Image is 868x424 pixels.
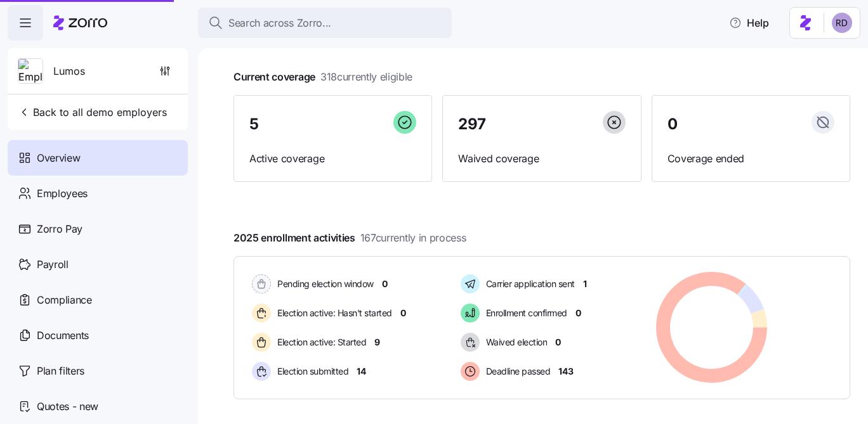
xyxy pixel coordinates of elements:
span: Waived election [482,336,548,349]
span: Employees [37,186,88,202]
a: Zorro Pay [8,211,188,247]
span: Election active: Hasn't started [273,307,392,319]
span: Help [729,15,769,30]
span: Current coverage [233,69,412,85]
span: Coverage ended [667,151,834,167]
span: 0 [382,278,388,290]
span: Lumos [53,63,85,79]
span: 5 [249,117,259,132]
span: Carrier application sent [482,278,575,290]
a: Quotes - new [8,389,188,424]
a: Documents [8,318,188,353]
span: Active coverage [249,151,416,167]
button: Back to all demo employers [13,100,172,125]
span: 297 [458,117,486,132]
span: Documents [37,328,89,344]
span: Pending election window [273,278,374,290]
span: 0 [400,307,406,319]
span: 143 [558,365,573,378]
span: 2025 enrollment activities [233,230,466,246]
a: Payroll [8,247,188,282]
span: 0 [667,117,678,132]
button: Search across Zorro... [198,8,452,38]
span: Overview [37,150,80,166]
span: 14 [357,365,365,378]
span: Deadline passed [482,365,551,378]
a: Employees [8,176,188,211]
span: 167 currently in process [360,230,466,246]
span: Enrollment confirmed [482,307,567,319]
span: Election submitted [273,365,348,378]
span: Back to all demo employers [18,105,167,120]
span: 318 currently eligible [320,69,412,85]
span: 0 [575,307,581,319]
span: Search across Zorro... [228,15,331,31]
img: Employer logo [18,59,43,84]
span: 1 [583,278,587,290]
a: Plan filters [8,353,188,389]
span: Plan filters [37,363,84,379]
span: Quotes - new [37,399,98,414]
a: Compliance [8,282,188,318]
img: 6d862e07fa9c5eedf81a4422c42283ac [832,13,852,33]
span: 0 [555,336,561,349]
span: Waived coverage [458,151,625,167]
span: Election active: Started [273,336,366,349]
span: Payroll [37,257,69,273]
span: Zorro Pay [37,221,82,237]
button: Help [719,10,779,35]
span: 9 [374,336,380,349]
span: Compliance [37,292,92,308]
a: Overview [8,140,188,176]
